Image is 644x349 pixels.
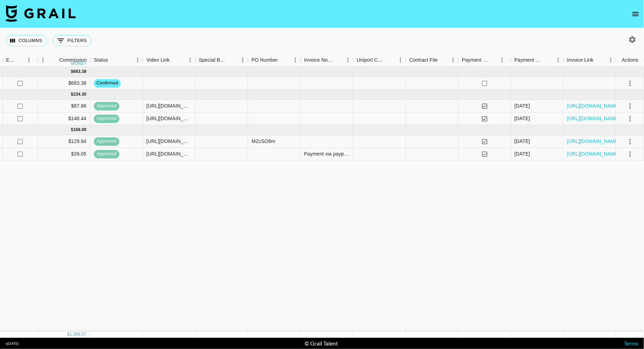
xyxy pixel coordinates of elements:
[53,35,91,46] button: Show filters
[67,331,70,337] div: $
[94,80,121,87] span: confirmed
[567,150,620,157] a: [URL][DOMAIN_NAME]
[185,55,196,65] button: Menu
[386,55,395,65] button: Sort
[567,53,594,67] div: Invoice Link
[438,55,448,65] button: Sort
[357,53,386,67] div: Uniport Contact Email
[147,53,170,67] div: Video Link
[564,53,616,67] div: Invoice Link
[228,55,238,65] button: Sort
[629,7,643,21] button: open drawer
[624,113,636,125] button: select merge strategy
[624,340,638,347] a: Terms
[305,340,338,347] div: © Grail Talent
[73,69,87,75] div: 683.38
[515,115,530,122] div: 7/8/2025
[147,115,192,122] div: https://www.tiktok.com/@gerohanirias/video/7524438633122680078?_r=1&_t=ZT-8xq1prH9nK9
[553,55,564,65] button: Menu
[409,53,438,67] div: Contract File
[462,53,489,67] div: Payment Sent
[6,5,76,22] img: Grail Talent
[170,55,179,65] button: Sort
[252,138,276,145] div: MZcSO8m
[489,55,499,65] button: Sort
[6,53,16,67] div: Expenses: Remove Commission?
[94,151,120,157] span: approved
[301,53,353,67] div: Invoice Notes
[624,136,636,148] button: select merge strategy
[147,150,192,157] div: https://www.instagram.com/reel/DLRKrklAodT/?igsh=MXZ4MTY5eGp0encwaQ==
[94,53,108,67] div: Status
[38,112,90,125] div: $146.44
[73,91,87,97] div: 234.30
[38,77,90,90] div: $683.38
[606,55,616,65] button: Menu
[16,55,26,65] button: Sort
[94,115,120,122] span: approved
[143,53,196,67] div: Video Link
[448,55,459,65] button: Menu
[38,55,48,65] button: Menu
[71,127,74,133] div: $
[290,55,301,65] button: Menu
[71,61,87,66] div: money
[353,53,406,67] div: Uniport Contact Email
[238,55,248,65] button: Menu
[343,55,353,65] button: Menu
[515,53,543,67] div: Payment Sent Date
[624,148,636,160] button: select merge strategy
[278,55,288,65] button: Sort
[6,35,47,46] button: Select columns
[511,53,564,67] div: Payment Sent Date
[622,53,638,67] div: Actions
[304,53,333,67] div: Invoice Notes
[133,55,143,65] button: Menu
[59,53,87,67] div: Commission
[73,127,87,133] div: 168.89
[6,341,19,346] div: v [DATE]
[594,55,603,65] button: Sort
[406,53,459,67] div: Contract File
[3,53,38,67] div: Expenses: Remove Commission?
[567,115,620,122] a: [URL][DOMAIN_NAME]
[543,55,553,65] button: Sort
[459,53,511,67] div: Payment Sent
[71,91,74,97] div: $
[71,69,74,75] div: $
[624,77,636,89] button: select merge strategy
[108,55,118,65] button: Sort
[248,53,301,67] div: PO Number
[49,55,59,65] button: Sort
[395,55,406,65] button: Menu
[94,138,120,145] span: approved
[515,150,530,157] div: 7/9/2025
[497,55,508,65] button: Menu
[147,102,192,109] div: https://www.tiktok.com/@kimchixjollof/video/7524775799010905374?_r=1&_t=ZP-8xrYMEEX0EY
[38,100,90,112] div: $87.86
[70,331,87,337] div: 1,086.57
[199,53,228,67] div: Special Booking Type
[90,53,143,67] div: Status
[624,100,636,112] button: select merge strategy
[515,102,530,109] div: 7/14/2025
[38,135,90,148] div: $129.84
[252,53,278,67] div: PO Number
[567,102,620,109] a: [URL][DOMAIN_NAME]
[515,138,530,145] div: 6/11/2025
[333,55,343,65] button: Sort
[196,53,248,67] div: Special Booking Type
[147,138,192,145] div: https://www.instagram.com/reel/DKicbUjM5Th/?utm_source=ig_web_copy_link&igsh=MzRlODBiNWFlZA==
[94,103,120,109] span: approved
[38,148,90,160] div: $39.05
[567,138,620,145] a: [URL][DOMAIN_NAME]
[24,55,34,65] button: Menu
[304,150,350,157] div: Payment via paypal billing@lobeline.com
